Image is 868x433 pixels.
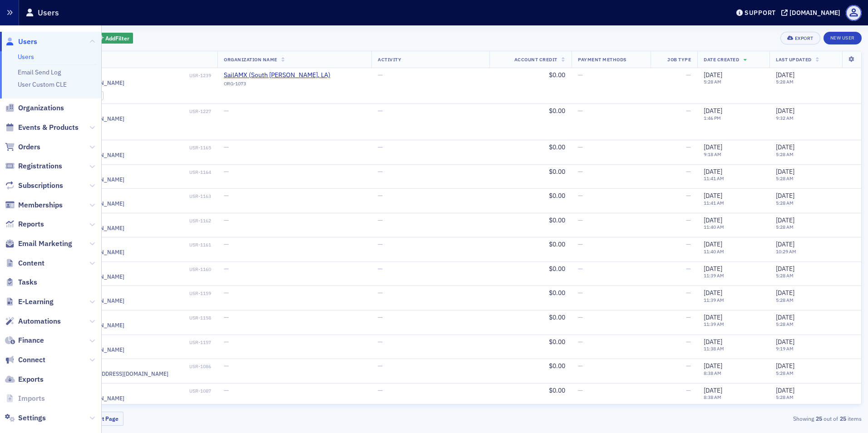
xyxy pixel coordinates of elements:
[18,335,44,345] span: Finance
[5,181,63,191] a: Subscriptions
[5,355,45,365] a: Connect
[578,143,583,151] span: —
[578,289,583,297] span: —
[776,321,794,327] time: 5:28 AM
[224,71,330,79] a: SailAMX (South [PERSON_NAME], LA)
[549,143,565,151] span: $0.00
[378,386,383,394] span: —
[18,277,37,287] span: Tasks
[704,289,722,297] span: [DATE]
[5,394,45,403] a: Imports
[776,362,794,370] span: [DATE]
[704,192,722,200] span: [DATE]
[776,289,794,297] span: [DATE]
[776,56,811,63] span: Last Updated
[578,313,583,321] span: —
[378,313,383,321] span: —
[103,145,212,151] div: USR-1165
[704,175,724,182] time: 11:41 AM
[549,289,565,297] span: $0.00
[776,297,794,303] time: 5:28 AM
[704,71,722,79] span: [DATE]
[776,143,794,151] span: [DATE]
[5,142,40,152] a: Orders
[103,108,212,114] div: USR-1227
[776,167,794,176] span: [DATE]
[224,81,330,90] div: ORG-1073
[578,240,583,248] span: —
[549,192,565,200] span: $0.00
[18,394,45,403] span: Imports
[704,248,724,255] time: 11:40 AM
[5,277,37,287] a: Tasks
[578,216,583,224] span: —
[38,7,59,18] h1: Users
[103,340,212,345] div: USR-1157
[583,414,862,423] div: Showing out of items
[5,374,44,384] a: Exports
[18,239,72,249] span: Email Marketing
[776,175,794,182] time: 5:28 AM
[704,394,721,400] time: 8:38 AM
[704,216,722,224] span: [DATE]
[18,103,64,113] span: Organizations
[99,73,212,79] div: USR-1239
[686,71,691,79] span: —
[578,192,583,200] span: —
[704,272,724,279] time: 11:39 AM
[745,9,776,17] div: Support
[704,143,722,151] span: [DATE]
[18,80,67,89] a: User Custom CLE
[378,265,383,273] span: —
[549,240,565,248] span: $0.00
[704,240,722,248] span: [DATE]
[686,143,691,151] span: —
[18,374,44,384] span: Exports
[776,71,794,79] span: [DATE]
[18,316,61,326] span: Automations
[776,200,794,206] time: 5:28 AM
[5,103,64,113] a: Organizations
[686,192,691,200] span: —
[5,413,46,423] a: Settings
[224,192,229,200] span: —
[378,192,383,200] span: —
[704,167,722,176] span: [DATE]
[776,272,794,279] time: 5:28 AM
[224,167,229,176] span: —
[224,216,229,224] span: —
[814,414,824,423] strong: 25
[18,355,45,365] span: Connect
[103,218,212,224] div: USR-1162
[686,362,691,370] span: —
[103,193,212,199] div: USR-1163
[224,240,229,248] span: —
[549,216,565,224] span: $0.00
[549,386,565,394] span: $0.00
[5,123,79,133] a: Events & Products
[378,71,383,79] span: —
[5,161,62,171] a: Registrations
[776,345,794,352] time: 9:19 AM
[776,265,794,273] span: [DATE]
[686,265,691,273] span: —
[686,386,691,394] span: —
[103,364,212,369] div: USR-1086
[224,289,229,297] span: —
[378,56,401,63] span: Activity
[18,53,34,61] a: Users
[578,167,583,176] span: —
[103,266,212,272] div: USR-1160
[776,313,794,321] span: [DATE]
[776,79,794,85] time: 5:28 AM
[378,289,383,297] span: —
[776,386,794,394] span: [DATE]
[378,107,383,115] span: —
[776,192,794,200] span: [DATE]
[789,9,840,17] div: [DOMAIN_NAME]
[103,169,212,175] div: USR-1164
[776,248,796,255] time: 10:29 AM
[224,362,229,370] span: —
[5,37,37,47] a: Users
[378,143,383,151] span: —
